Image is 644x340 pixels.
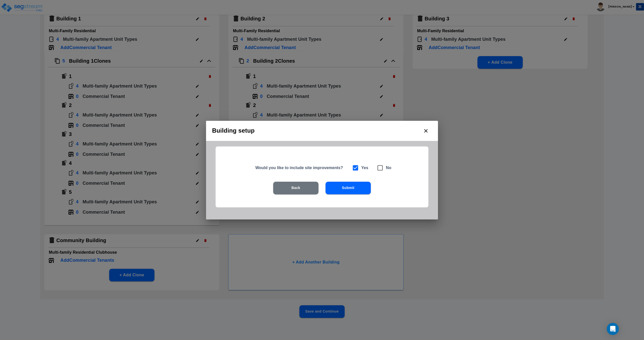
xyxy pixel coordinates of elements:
[326,182,371,194] button: Submit
[255,165,346,170] h5: Would you like to include site improvements?
[206,121,438,141] h2: Building setup
[420,125,432,137] button: close
[361,164,368,171] h6: Yes
[386,164,391,171] h6: No
[273,182,318,194] button: Back
[607,323,619,335] div: Open Intercom Messenger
